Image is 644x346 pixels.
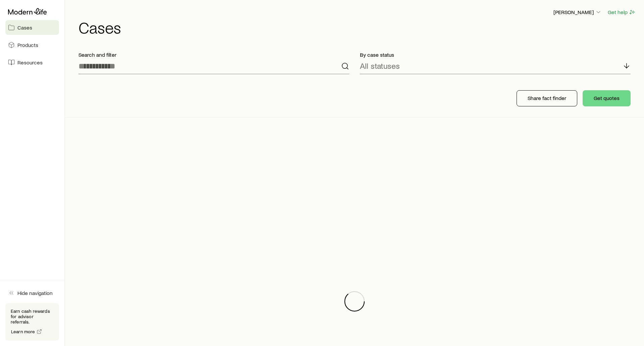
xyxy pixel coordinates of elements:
span: Learn more [11,329,35,334]
p: All statuses [360,61,400,70]
span: Cases [17,24,32,31]
span: Products [17,42,38,48]
button: Get help [607,8,636,16]
button: Get quotes [583,90,631,106]
p: By case status [360,51,631,58]
p: [PERSON_NAME] [553,9,602,15]
span: Hide navigation [17,290,53,296]
p: Earn cash rewards for advisor referrals. [11,308,54,325]
p: Search and filter [78,51,349,58]
a: Cases [5,20,59,35]
h1: Cases [78,19,636,35]
button: [PERSON_NAME] [553,8,602,16]
a: Products [5,38,59,52]
div: Earn cash rewards for advisor referrals.Learn more [5,303,59,341]
p: Share fact finder [528,95,566,101]
button: Share fact finder [517,90,577,106]
span: Resources [17,59,43,66]
button: Hide navigation [5,286,59,300]
a: Resources [5,55,59,70]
